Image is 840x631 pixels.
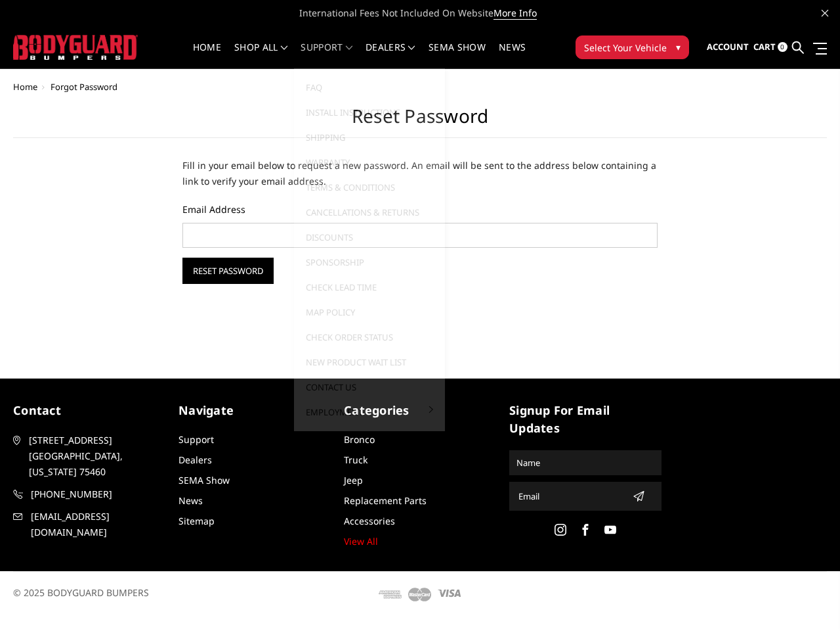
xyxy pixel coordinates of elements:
[299,75,440,100] a: FAQ
[178,515,215,527] a: Sitemap
[29,432,163,480] span: [STREET_ADDRESS] [GEOGRAPHIC_DATA], [US_STATE] 75460
[301,43,352,68] a: Support
[182,258,274,284] input: Reset Password
[576,35,689,59] button: Select Your Vehicle
[676,40,681,54] span: ▾
[13,35,138,59] img: BODYGUARD BUMPERS
[778,42,787,52] span: 0
[178,402,331,419] h5: Navigate
[299,275,440,300] a: Check Lead Time
[13,586,149,599] span: © 2025 BODYGUARD BUMPERS
[499,43,526,68] a: News
[344,433,375,446] a: Bronco
[584,41,667,55] span: Select Your Vehicle
[299,100,440,125] a: Install Instructions
[366,43,415,68] a: Dealers
[344,474,363,486] a: Jeep
[299,350,440,375] a: New Product Wait List
[753,30,787,65] a: Cart 0
[429,43,486,68] a: SEMA Show
[178,454,212,466] a: Dealers
[13,486,165,502] a: [PHONE_NUMBER]
[513,486,627,507] input: Email
[774,568,840,631] iframe: Chat Widget
[51,81,117,93] span: Forgot Password
[344,454,367,466] a: Truck
[13,509,165,540] a: [EMAIL_ADDRESS][DOMAIN_NAME]
[511,452,660,473] input: Name
[178,494,203,507] a: News
[13,105,827,138] h2: Reset Password
[299,225,440,250] a: Discounts
[344,494,427,507] a: Replacement Parts
[299,125,440,150] a: Shipping
[299,200,440,225] a: Cancellations & Returns
[299,325,440,350] a: Check Order Status
[299,375,440,400] a: Contact Us
[707,30,749,65] a: Account
[509,402,661,437] h5: signup for email updates
[493,7,537,20] a: More Info
[193,43,221,68] a: Home
[31,486,165,502] span: [PHONE_NUMBER]
[182,202,657,216] label: Email Address
[13,81,37,93] a: Home
[178,433,214,446] a: Support
[299,400,440,425] a: Employment
[299,300,440,325] a: MAP Policy
[234,43,287,68] a: shop all
[753,41,776,53] span: Cart
[31,509,165,540] span: [EMAIL_ADDRESS][DOMAIN_NAME]
[178,474,230,486] a: SEMA Show
[182,158,657,189] p: Fill in your email below to request a new password. An email will be sent to the address below co...
[13,402,165,419] h5: contact
[344,515,395,527] a: Accessories
[299,175,440,200] a: Terms & Conditions
[707,41,749,53] span: Account
[299,150,440,175] a: Warranty
[344,535,378,548] a: View All
[299,250,440,275] a: Sponsorship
